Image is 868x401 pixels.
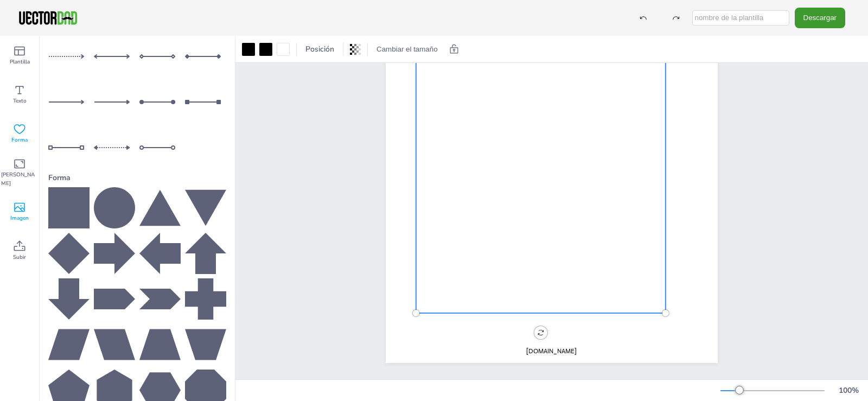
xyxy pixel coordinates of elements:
font: [DOMAIN_NAME] [526,347,577,355]
font: Imagen [10,214,29,222]
font: Descargar [803,14,837,22]
font: Subir [13,253,26,261]
input: nombre de la plantilla [692,10,789,26]
font: [PERSON_NAME] [1,171,35,187]
button: Descargar [795,8,845,28]
font: Plantilla [10,58,30,66]
font: Cambiar el tamaño [376,45,438,53]
img: VectorDad-1.png [17,10,79,26]
font: 100 [839,385,852,396]
font: Texto [13,97,27,105]
font: % [852,385,859,396]
font: Posición [305,44,334,54]
font: Forma [11,136,28,144]
button: Cambiar el tamaño [372,41,442,58]
font: Forma [48,173,71,183]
